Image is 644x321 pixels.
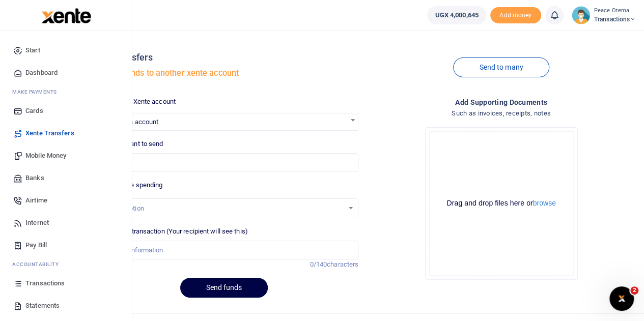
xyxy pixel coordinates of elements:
small: Peace Otema [594,7,636,15]
span: Banks [25,173,44,183]
div: Drag and drop files here or [430,198,573,208]
a: Airtime [8,189,124,212]
span: characters [327,260,358,268]
a: Cards [8,100,124,122]
span: Transactions [594,15,636,24]
span: Internet [25,218,49,228]
span: Cards [25,106,43,116]
a: Banks [8,167,124,189]
span: Add money [490,7,541,24]
span: Start [25,45,40,55]
h4: Add supporting Documents [367,97,636,108]
span: Airtime [25,195,47,206]
img: profile-user [572,6,590,24]
span: Mobile Money [25,151,66,161]
input: Enter extra information [89,241,358,260]
div: File Uploader [425,127,578,280]
li: M [8,84,124,100]
a: Pay Bill [8,234,124,256]
span: countability [20,260,59,268]
span: 2 [630,286,638,295]
a: Transactions [8,272,124,295]
span: Xente Transfers [25,128,74,138]
div: Select an option [97,203,344,214]
span: Statements [25,301,60,311]
img: logo-large [42,8,91,23]
a: Internet [8,212,124,234]
a: Start [8,39,124,62]
a: Statements [8,295,124,317]
a: UGX 4,000,645 [427,6,486,24]
span: 0/140 [310,260,327,268]
li: Ac [8,256,124,272]
span: Search for an account [89,113,358,131]
a: Xente Transfers [8,122,124,144]
label: Memo for this transaction (Your recipient will see this) [89,226,248,237]
input: UGX [89,153,358,172]
a: profile-user Peace Otema Transactions [572,6,636,24]
a: Mobile Money [8,144,124,167]
button: browse [533,199,556,207]
span: Pay Bill [25,240,47,250]
h5: Transfer funds to another xente account [89,68,358,78]
li: Wallet ballance [423,6,490,24]
a: Add money [490,11,541,18]
span: Dashboard [25,68,58,78]
span: Search for an account [90,113,358,129]
h4: Xente transfers [89,52,358,63]
span: UGX 4,000,645 [435,10,478,20]
a: Dashboard [8,62,124,84]
li: Toup your wallet [490,7,541,24]
span: ake Payments [17,88,57,96]
span: Transactions [25,278,65,288]
iframe: Intercom live chat [609,286,634,311]
button: Send funds [180,278,268,298]
h4: Such as invoices, receipts, notes [367,108,636,119]
a: logo-small logo-large logo-large [41,11,91,19]
a: Send to many [453,57,549,77]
